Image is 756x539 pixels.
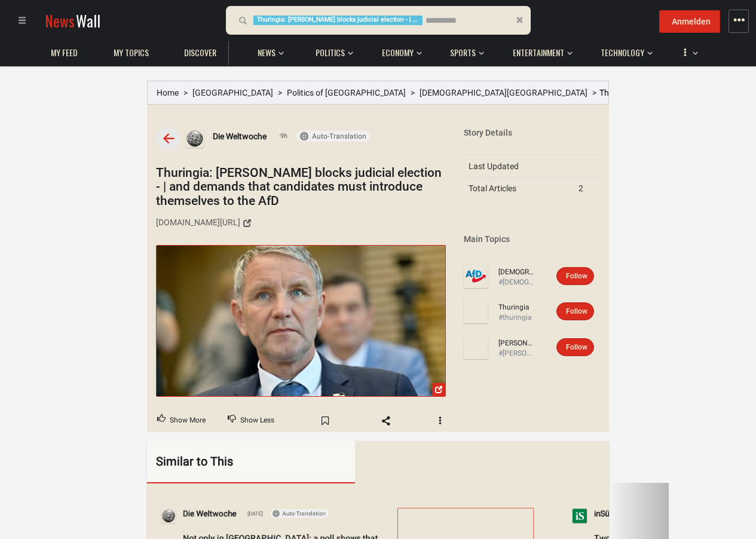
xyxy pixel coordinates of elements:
[566,343,587,351] span: Follow
[161,509,176,523] img: Profile picture of Die Weltwoche
[308,411,342,430] span: Bookmark
[252,36,287,65] button: News
[464,127,600,139] div: Story Details
[192,88,273,97] a: [GEOGRAPHIC_DATA]
[270,509,329,517] button: Auto-Translation
[659,10,720,33] button: Anmelden
[156,166,446,207] h1: Thuringia: [PERSON_NAME] blocks judicial election - | and demands that candidates must introduce ...
[573,509,587,523] img: Profile picture of inSüdthüringen
[246,509,263,517] span: [DATE]
[464,335,488,359] img: Profile picture of Björn Höcke
[156,245,446,397] a: Thuringia: Björn Höcke blocks judicial election - | and demands that ...
[156,216,240,229] div: [DOMAIN_NAME][URL]
[369,411,403,430] span: Share
[376,41,420,65] a: Economy
[310,41,351,65] a: Politics
[498,338,534,348] a: [PERSON_NAME]
[672,17,711,26] span: Anmelden
[157,246,445,396] img: Thuringia: Björn Höcke blocks judicial election - | and demands that ...
[498,302,534,313] a: Thuringia
[45,10,75,32] span: News
[51,47,78,58] span: My Feed
[252,41,281,65] a: News
[498,348,534,359] div: #[PERSON_NAME]
[184,47,216,58] span: Discover
[213,130,267,143] a: Die Weltwoche
[464,233,600,245] div: Main Topics
[498,313,534,323] div: #thuringia
[218,409,284,432] button: Downvote
[450,47,476,58] span: Sports
[464,299,488,323] img: Profile picture of Thuringia
[316,47,345,58] span: Politics
[464,155,574,177] td: Last Updated
[296,131,370,142] button: Auto-Translation
[595,41,650,65] a: Technology
[594,507,648,520] a: inSüdthüringen
[287,88,406,97] a: Politics of [GEOGRAPHIC_DATA]
[566,272,587,280] span: Follow
[278,131,287,142] span: 9h
[183,507,237,520] a: Die Weltwoche
[464,264,488,288] img: Profile picture of Alternative for Germany
[444,41,482,65] a: Sports
[376,36,422,65] button: Economy
[420,88,587,97] a: [DEMOGRAPHIC_DATA][GEOGRAPHIC_DATA]
[186,130,204,148] img: Profile picture of Die Weltwoche
[498,267,534,277] a: [DEMOGRAPHIC_DATA][GEOGRAPHIC_DATA]
[240,413,274,428] span: Show Less
[595,36,653,65] button: Technology
[45,10,100,32] a: NewsWall
[444,36,484,65] button: Sports
[253,16,423,25] span: Thuringia: [PERSON_NAME] blocks judicial election - | and demands that candidates must introduce ...
[513,47,564,58] span: Entertainment
[156,213,446,233] a: [DOMAIN_NAME][URL]
[114,47,149,58] span: My topics
[574,177,600,200] td: 2
[382,47,414,58] span: Economy
[507,41,570,65] a: Entertainment
[498,277,534,287] div: #[DEMOGRAPHIC_DATA][GEOGRAPHIC_DATA]
[157,88,179,97] a: Home
[147,409,216,432] button: Upvote
[464,177,574,200] td: Total Articles
[601,47,644,58] span: Technology
[310,36,353,65] button: Politics
[156,453,310,470] div: Similar to This
[566,307,587,316] span: Follow
[258,47,276,58] span: News
[76,10,100,32] span: Wall
[507,36,573,65] button: Entertainment
[170,413,206,428] span: Show More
